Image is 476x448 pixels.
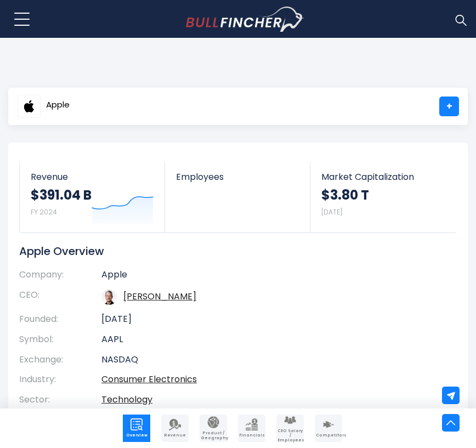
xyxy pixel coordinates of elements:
th: Exchange: [19,350,101,370]
th: Symbol: [19,330,101,350]
span: Product / Geography [201,431,226,440]
a: Apple [17,97,70,116]
td: [DATE] [101,309,440,330]
span: Market Capitalization [321,172,445,182]
td: NASDAQ [101,350,440,370]
a: Employees [165,162,310,201]
th: Founded: [19,309,101,330]
a: Consumer Electronics [101,373,197,385]
a: + [439,97,459,116]
span: Competitors [316,433,341,438]
h1: Apple Overview [19,244,440,258]
span: Apple [46,100,70,110]
th: Industry: [19,370,101,390]
th: CEO: [19,285,101,309]
a: Company Employees [276,415,304,442]
a: ceo [123,290,196,303]
a: Company Product/Geography [200,415,227,442]
th: Sector: [19,390,101,410]
td: Apple [101,269,440,285]
a: Revenue $391.04 B FY 2024 [20,162,165,232]
span: Overview [124,433,149,438]
td: AAPL [101,330,440,350]
small: FY 2024 [31,207,57,217]
a: Market Capitalization $3.80 T [DATE] [310,162,456,232]
span: Revenue [162,433,188,438]
a: Technology [101,393,152,406]
strong: $391.04 B [31,186,92,203]
img: AAPL logo [18,95,41,118]
span: Revenue [31,172,154,182]
a: Go to homepage [186,7,304,32]
th: Company: [19,269,101,285]
a: Company Overview [123,415,150,442]
img: tim-cook.jpg [101,290,117,305]
a: Company Financials [238,415,265,442]
img: Bullfincher logo [186,7,304,32]
a: Company Competitors [315,415,342,442]
strong: $3.80 T [321,186,369,203]
span: Financials [239,433,264,438]
small: [DATE] [321,207,342,217]
span: Employees [176,172,299,182]
span: CEO Salary / Employees [277,429,303,443]
a: Company Revenue [161,415,189,442]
